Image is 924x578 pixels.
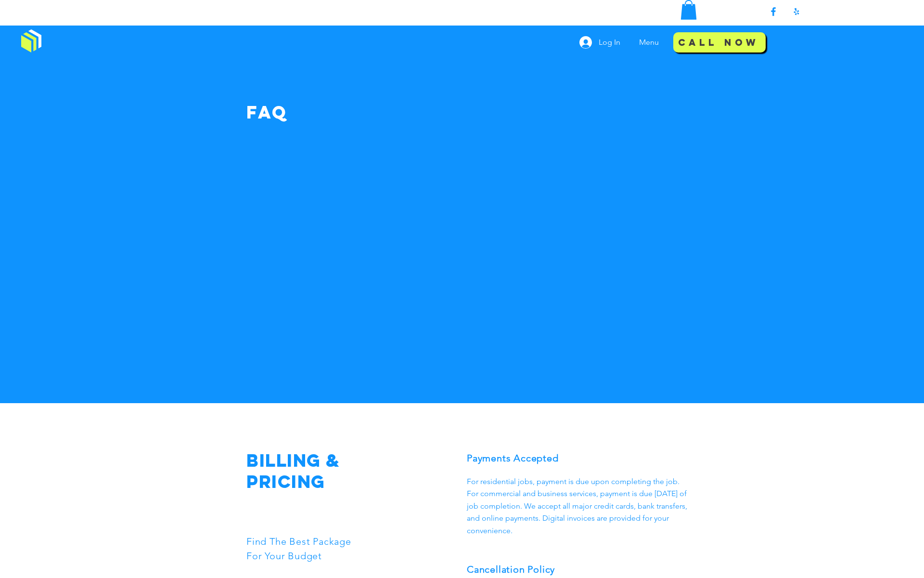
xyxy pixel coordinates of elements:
[634,30,664,54] p: Menu
[573,33,627,52] button: Log In
[21,29,41,53] img: Window Cleaning Budds, Affordable window cleaning services near me in Los Angeles
[246,536,351,562] span: Find The Best Package For Your Budget
[467,452,559,464] span: Payments Accepted
[246,449,340,493] span: Billing & Pricing
[768,6,802,17] ul: Social Bar
[768,6,779,17] img: Facebook
[467,477,687,535] span: For residential jobs, payment is due upon completing the job. For commercial and business service...
[673,32,766,53] a: Call Now
[632,30,669,54] nav: Site
[595,37,624,48] span: Log In
[467,564,555,575] span: Cancellation Policy
[791,6,802,17] img: Yelp!
[246,101,287,123] span: FAQ
[678,37,759,48] span: Call Now
[632,30,669,54] div: Menu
